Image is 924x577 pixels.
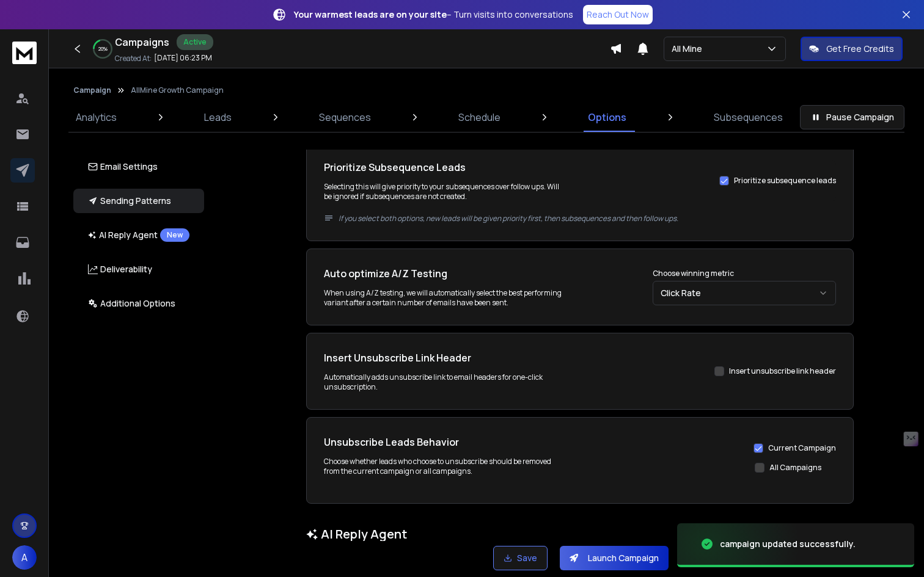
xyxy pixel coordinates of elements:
[73,85,111,95] button: Campaign
[581,103,634,132] a: Options
[12,42,37,64] img: logo
[324,160,568,175] h1: Prioritize Subsequence Leads
[12,545,37,570] button: A
[73,154,204,179] button: Email Settings
[312,103,378,132] a: Sequences
[714,110,783,125] p: Subsequences
[294,9,573,21] p: – Turn visits into conversations
[68,103,124,132] a: Analytics
[458,110,501,125] p: Schedule
[88,161,158,173] p: Email Settings
[177,34,213,50] div: Active
[451,103,508,132] a: Schedule
[583,5,653,24] a: Reach Out Now
[588,110,626,125] p: Options
[197,103,239,132] a: Leads
[154,53,212,63] p: [DATE] 06:23 PM
[801,37,903,61] button: Get Free Credits
[98,45,108,53] p: 20 %
[115,35,169,49] h1: Campaigns
[800,105,904,129] button: Pause Campaign
[587,9,649,21] p: Reach Out Now
[706,103,790,132] a: Subsequences
[826,43,894,55] p: Get Free Credits
[76,110,117,125] p: Analytics
[672,43,707,55] p: All Mine
[204,110,232,125] p: Leads
[720,538,856,550] div: campaign updated successfully.
[131,85,224,95] p: AllMine Growth Campaign
[115,54,152,64] p: Created At:
[319,110,371,125] p: Sequences
[294,9,447,20] strong: Your warmest leads are on your site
